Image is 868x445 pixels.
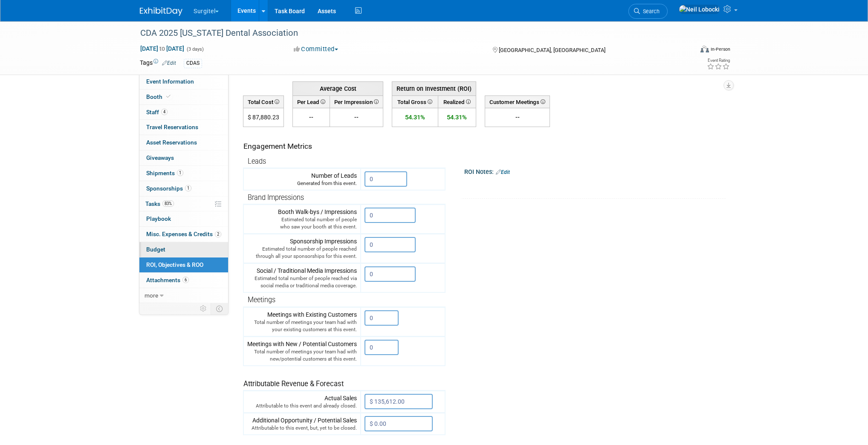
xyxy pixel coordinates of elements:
div: In-Person [710,46,730,52]
img: ExhibitDay [140,7,182,16]
span: 83% [162,200,174,207]
a: Booth [139,90,228,104]
div: Estimated total number of people who saw your booth at this event. [247,216,357,231]
span: Leads [248,157,266,165]
img: Neil Lobocki [679,5,720,14]
a: Tasks83% [139,196,228,211]
a: ROI, Objectives & ROO [139,257,228,272]
a: more [139,288,228,303]
a: Search [628,4,668,19]
span: 1 [177,170,183,176]
span: Giveaways [146,154,174,161]
div: Attributable Revenue & Forecast [243,368,441,389]
img: Format-Inperson.png [700,46,709,52]
span: 1 [185,185,191,191]
div: Generated from this event. [247,180,357,187]
div: Social / Traditional Media Impressions [247,266,357,289]
span: 6 [182,277,189,283]
div: Attributable to this event and already closed. [247,402,357,410]
span: Shipments [146,170,183,176]
span: [DATE] [DATE] [140,45,185,52]
button: Committed [291,45,341,54]
span: (3 days) [186,46,204,52]
span: 54.31% [447,113,467,121]
a: Misc. Expenses & Credits2 [139,227,228,242]
span: Sponsorships [146,185,191,192]
a: Edit [162,60,176,66]
div: ROI Notes: [464,165,726,176]
div: -- [489,113,546,121]
th: Per Lead [293,95,330,108]
span: Event Information [146,78,194,85]
a: Shipments1 [139,166,228,181]
div: Estimated total number of people reached via social media or traditional media coverage. [247,275,357,289]
div: Booth Walk-bys / Impressions [247,208,357,231]
span: Travel Reservations [146,124,198,130]
a: Budget [139,242,228,257]
a: Staff4 [139,105,228,120]
span: 2 [215,231,221,237]
span: Booth [146,93,172,100]
span: Asset Reservations [146,139,197,146]
a: Travel Reservations [139,120,228,135]
th: Realized [438,95,476,108]
td: Toggle Event Tabs [211,303,229,314]
span: Tasks [145,200,174,207]
span: ROI, Objectives & ROO [146,261,203,268]
span: Search [640,8,660,14]
td: $ 87,880.23 [243,108,284,127]
th: Return on Investment (ROI) [392,81,476,95]
span: more [145,292,158,299]
a: Giveaways [139,150,228,165]
span: -- [309,114,313,121]
td: Tags [140,58,176,68]
div: CDAS [184,59,202,68]
span: to [158,45,166,52]
span: -- [354,114,359,121]
a: Sponsorships1 [139,181,228,196]
span: Playbook [146,215,171,222]
th: Total Gross [392,95,438,108]
span: Staff [146,109,168,116]
th: Average Cost [293,81,383,95]
a: Playbook [139,211,228,226]
div: Estimated total number of people reached through all your sponsorships for this event. [247,246,357,260]
i: Booth reservation complete [166,94,171,99]
div: Event Rating [707,58,730,63]
div: Total number of meetings your team had with new/potential customers at this event. [247,348,357,363]
th: Per Impression [330,95,383,108]
span: Attachments [146,277,189,283]
div: Meetings with Existing Customers [247,310,357,333]
span: Brand Impressions [248,194,304,202]
span: [GEOGRAPHIC_DATA], [GEOGRAPHIC_DATA] [499,47,605,53]
div: Total number of meetings your team had with your existing customers at this event. [247,319,357,333]
a: Event Information [139,74,228,89]
span: Meetings [248,296,275,304]
div: Additional Opportunity / Potential Sales [247,416,357,432]
span: Misc. Expenses & Credits [146,231,221,237]
a: Attachments6 [139,273,228,288]
div: Number of Leads [247,171,357,187]
th: Customer Meetings [485,95,550,108]
div: Engagement Metrics [243,141,442,152]
span: Budget [146,246,165,253]
a: Edit [496,169,510,175]
span: 54.31% [405,113,425,121]
span: 4 [161,109,168,115]
div: Meetings with New / Potential Customers [247,340,357,363]
td: Personalize Event Tab Strip [196,303,211,314]
div: Event Format [642,44,730,57]
div: CDA 2025 [US_STATE] Dental Association [137,26,680,41]
div: Attributable to this event, but, yet to be closed. [247,425,357,432]
div: Actual Sales [247,394,357,410]
a: Asset Reservations [139,135,228,150]
div: Sponsorship Impressions [247,237,357,260]
th: Total Cost [243,95,284,108]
